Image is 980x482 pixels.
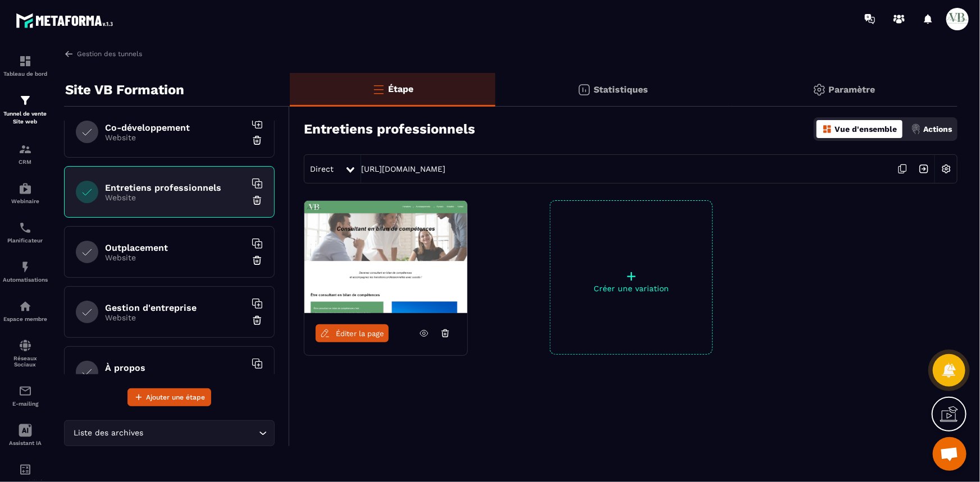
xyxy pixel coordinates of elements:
p: Website [105,313,245,322]
p: Statistiques [594,84,648,95]
a: Gestion des tunnels [64,49,142,59]
a: formationformationCRM [3,134,48,173]
img: scheduler [19,221,32,235]
p: Réseaux Sociaux [3,355,48,368]
p: Tunnel de vente Site web [3,110,48,126]
h6: Co-développement [105,122,245,133]
p: Planificateur [3,237,48,244]
p: Paramètre [829,84,876,95]
span: Direct [310,164,334,173]
a: automationsautomationsAutomatisations [3,252,48,291]
img: setting-w.858f3a88.svg [936,158,957,180]
img: arrow-next.bcc2205e.svg [913,158,935,180]
p: Webinaire [3,198,48,204]
div: Search for option [64,420,275,446]
span: Éditer la page [336,329,384,338]
a: schedulerschedulerPlanificateur [3,213,48,252]
p: Website [105,373,245,382]
img: setting-gr.5f69749f.svg [813,83,826,97]
a: automationsautomationsWebinaire [3,173,48,213]
h6: Entretiens professionnels [105,182,245,193]
p: Créer une variation [550,284,712,293]
p: CRM [3,159,48,165]
img: automations [19,300,32,313]
img: dashboard-orange.40269519.svg [822,124,832,134]
p: Website [105,193,245,202]
h3: Entretiens professionnels [304,121,475,137]
img: actions.d6e523a2.png [911,124,921,134]
a: social-networksocial-networkRéseaux Sociaux [3,330,48,376]
img: social-network [19,339,32,352]
img: image [304,201,467,313]
img: formation [19,54,32,68]
input: Search for option [146,427,256,439]
p: Website [105,133,245,142]
p: Actions [923,125,952,134]
p: + [550,268,712,284]
button: Ajouter une étape [127,388,211,406]
p: Vue d'ensemble [835,125,897,134]
p: Étape [388,84,413,94]
img: formation [19,143,32,156]
p: Automatisations [3,277,48,283]
img: automations [19,260,32,274]
img: stats.20deebd0.svg [577,83,591,97]
span: Liste des archives [71,427,146,439]
h6: Gestion d'entreprise [105,302,245,313]
p: Tableau de bord [3,71,48,77]
img: trash [252,315,263,326]
h6: À propos [105,362,245,373]
a: Assistant IA [3,415,48,455]
div: Ouvrir le chat [933,437,967,471]
p: Site VB Formation [65,79,184,101]
img: formation [19,94,32,107]
a: formationformationTunnel de vente Site web [3,85,48,134]
img: arrow [64,49,74,59]
p: Website [105,253,245,262]
span: Ajouter une étape [146,392,205,403]
h6: Outplacement [105,242,245,253]
a: automationsautomationsEspace membre [3,291,48,330]
img: trash [252,255,263,266]
a: emailemailE-mailing [3,376,48,415]
img: email [19,384,32,398]
img: automations [19,182,32,195]
p: Assistant IA [3,440,48,446]
a: [URL][DOMAIN_NAME] [361,164,445,173]
p: Espace membre [3,316,48,322]
img: logo [16,10,117,31]
img: accountant [19,463,32,476]
img: trash [252,135,263,146]
a: Éditer la page [316,324,389,342]
img: bars-o.4a397970.svg [372,82,385,96]
img: trash [252,195,263,206]
a: formationformationTableau de bord [3,46,48,85]
p: E-mailing [3,401,48,407]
